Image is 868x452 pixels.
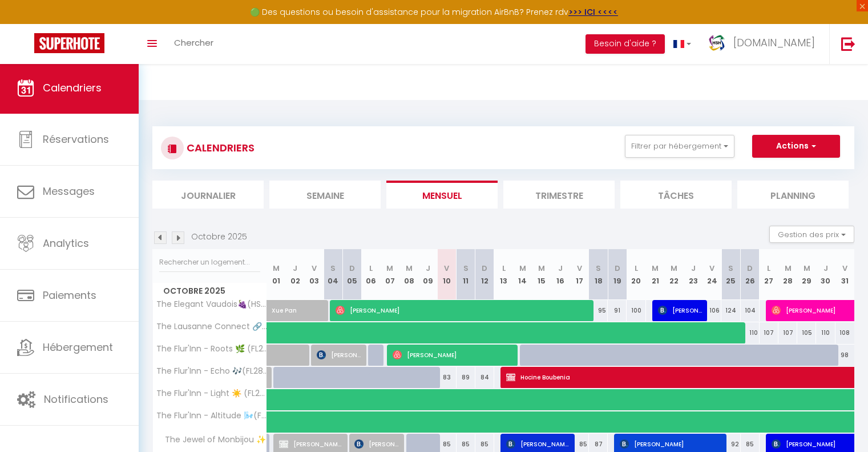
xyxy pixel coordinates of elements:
th: 20 [627,249,645,300]
th: 24 [703,249,721,300]
span: Chercher [174,37,213,49]
abbr: J [823,263,828,274]
th: 02 [286,249,305,300]
abbr: M [652,263,659,274]
th: 25 [721,249,740,300]
span: Xue Pan [272,294,350,315]
div: 89 [457,367,475,388]
button: Gestion des prix [769,226,854,243]
h3: CALENDRIERS [184,135,255,161]
th: 09 [418,249,437,300]
th: 23 [684,249,703,300]
th: 17 [570,249,589,300]
span: Calendriers [43,81,102,95]
th: 14 [513,249,532,300]
abbr: M [671,263,677,274]
span: [PERSON_NAME] [658,299,702,321]
span: Analytics [43,236,89,250]
abbr: M [785,263,792,274]
abbr: S [330,263,336,274]
li: Tâches [620,181,732,209]
th: 16 [551,249,570,300]
abbr: L [635,263,638,274]
div: 104 [741,300,760,321]
abbr: M [519,263,526,274]
span: Messages [43,184,95,198]
span: [PERSON_NAME] [317,344,361,366]
img: Super Booking [34,33,104,53]
th: 18 [589,249,608,300]
div: 98 [835,345,854,366]
div: 84 [475,367,494,388]
th: 29 [797,249,816,300]
div: 106 [703,300,721,321]
img: ... [708,34,725,51]
th: 26 [741,249,760,300]
abbr: L [767,263,770,274]
button: Filtrer par hébergement [625,135,734,158]
th: 22 [665,249,684,300]
li: Journalier [152,181,264,209]
span: Réservations [43,132,109,146]
abbr: S [728,263,733,274]
div: 83 [437,367,456,388]
li: Mensuel [386,181,498,209]
span: Notifications [44,392,108,406]
th: 08 [399,249,418,300]
abbr: D [349,263,355,274]
abbr: D [747,263,753,274]
span: The Flur'Inn - Light ☀️ (FL28G2LI) [155,389,269,398]
th: 27 [760,249,778,300]
abbr: S [463,263,469,274]
abbr: M [386,263,393,274]
abbr: V [312,263,317,274]
th: 10 [437,249,456,300]
div: 91 [608,300,627,321]
abbr: J [558,263,563,274]
div: 100 [627,300,645,321]
abbr: M [273,263,280,274]
abbr: V [709,263,714,274]
abbr: M [406,263,413,274]
abbr: M [804,263,810,274]
th: 19 [608,249,627,300]
div: 124 [721,300,740,321]
abbr: L [502,263,506,274]
a: >>> ICI <<<< [568,6,618,18]
th: 28 [778,249,797,300]
button: Besoin d'aide ? [586,34,665,54]
th: 04 [324,249,342,300]
span: [PERSON_NAME] [336,299,587,321]
th: 07 [381,249,399,300]
span: The Jewel of Monbijou ✨ [155,434,269,446]
th: 15 [532,249,551,300]
abbr: J [293,263,297,274]
span: The Flur'Inn - Altitude 🌬️(FL28G3LI) [155,411,269,420]
span: Octobre 2025 [153,283,267,299]
th: 01 [267,249,286,300]
p: Octobre 2025 [191,230,247,243]
abbr: V [444,263,449,274]
a: Chercher [165,24,222,64]
th: 21 [646,249,665,300]
li: Trimestre [503,181,615,209]
li: Planning [737,181,849,209]
img: logout [841,37,855,51]
abbr: M [538,263,545,274]
th: 31 [835,249,854,300]
th: 11 [457,249,475,300]
abbr: L [369,263,373,274]
span: The Flur'Inn - Echo 🎶(FL28G2MR) [155,367,269,375]
span: Paiements [43,288,96,302]
span: The Lausanne Connect 🔗 (HSH [GEOGRAPHIC_DATA]) [155,322,269,331]
a: Xue Pan [267,300,286,322]
abbr: V [842,263,847,274]
abbr: J [691,263,696,274]
input: Rechercher un logement... [159,252,260,273]
abbr: J [426,263,430,274]
span: [PERSON_NAME] [393,344,512,366]
abbr: D [482,263,487,274]
div: 95 [589,300,608,321]
span: The Flur'Inn - Roots 🌿 (FL28G0RE) [155,345,269,353]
